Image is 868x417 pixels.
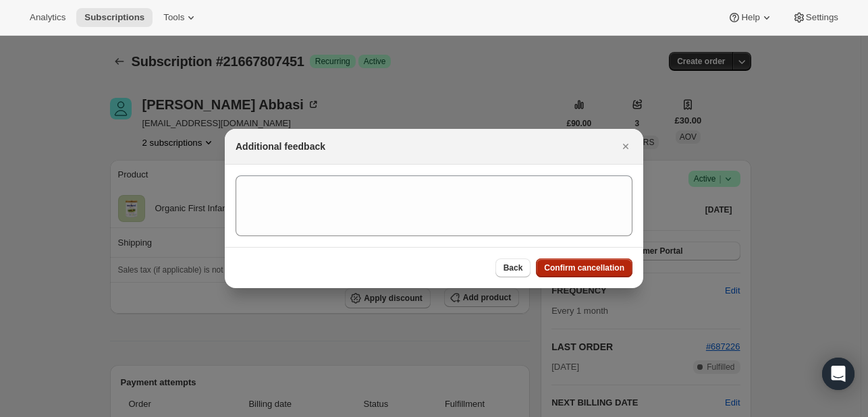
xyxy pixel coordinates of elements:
button: Back [495,258,531,277]
span: Settings [806,12,838,23]
span: Help [741,12,759,23]
button: Subscriptions [76,8,153,27]
span: Analytics [30,12,65,23]
button: Tools [155,8,206,27]
h2: Additional feedback [236,140,325,153]
span: Back [504,262,523,273]
button: Confirm cancellation [536,258,632,277]
span: Tools [163,12,184,23]
span: Confirm cancellation [544,262,624,273]
button: Analytics [22,8,74,27]
button: Help [720,8,781,27]
span: Subscriptions [84,12,144,23]
div: Open Intercom Messenger [822,358,855,390]
button: Close [616,137,635,156]
button: Settings [784,8,846,27]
